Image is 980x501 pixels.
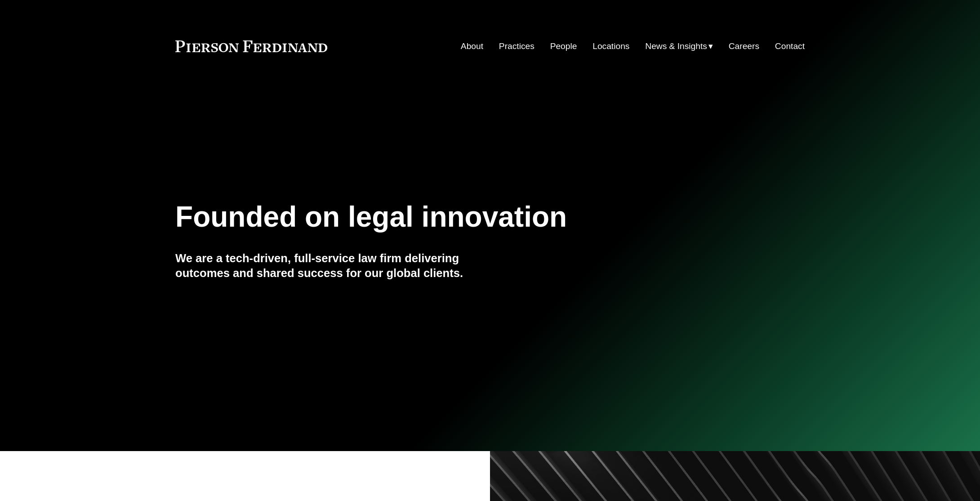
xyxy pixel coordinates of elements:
a: folder dropdown [645,38,713,55]
a: Contact [775,38,805,55]
a: People [550,38,577,55]
a: Practices [499,38,535,55]
h4: We are a tech-driven, full-service law firm delivering outcomes and shared success for our global... [175,251,490,280]
a: Locations [592,38,629,55]
h1: Founded on legal innovation [175,201,700,233]
span: News & Insights [645,39,707,54]
a: About [461,38,483,55]
a: Careers [729,38,759,55]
